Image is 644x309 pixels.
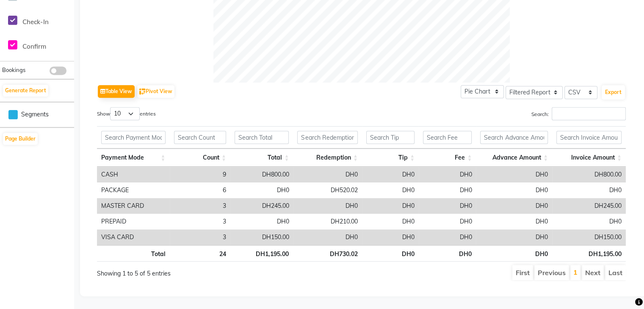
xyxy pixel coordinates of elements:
th: DH0 [362,245,419,262]
label: Show entries [97,107,156,120]
input: Search: [552,107,626,120]
th: DH0 [476,245,552,262]
input: Search Payment Mode [101,131,166,144]
td: DH0 [419,198,476,214]
td: DH150.00 [552,229,626,245]
button: Page Builder [3,133,38,145]
td: DH0 [362,198,419,214]
th: Total [97,245,170,262]
td: DH0 [293,229,362,245]
th: 24 [170,245,230,262]
td: DH520.02 [293,182,362,198]
td: DH0 [419,214,476,229]
td: DH0 [476,214,552,229]
th: Fee: activate to sort column ascending [419,149,476,167]
th: DH730.02 [293,245,362,262]
td: DH210.00 [293,214,362,229]
th: Advance Amount: activate to sort column ascending [476,149,552,167]
td: 3 [170,214,230,229]
input: Search Advance Amount [480,131,548,144]
td: VISA CARD [97,229,170,245]
td: DH0 [362,182,419,198]
td: CASH [97,167,170,182]
div: Showing 1 to 5 of 5 entries [97,264,310,278]
label: Search: [531,107,626,120]
td: 3 [170,198,230,214]
td: DH0 [293,167,362,182]
td: PREPAID [97,214,170,229]
td: DH0 [419,182,476,198]
td: DH0 [476,198,552,214]
th: Total: activate to sort column ascending [230,149,293,167]
td: DH0 [476,182,552,198]
td: DH800.00 [230,167,293,182]
td: DH0 [552,182,626,198]
td: DH245.00 [552,198,626,214]
th: Payment Mode: activate to sort column ascending [97,149,170,167]
td: DH800.00 [552,167,626,182]
td: DH0 [362,229,419,245]
input: Search Redemption [297,131,358,144]
td: DH0 [230,182,293,198]
td: DH0 [419,229,476,245]
button: Export [602,85,625,99]
input: Search Count [174,131,226,144]
button: Table View [98,85,135,98]
img: pivot.png [139,88,146,95]
td: 3 [170,229,230,245]
td: DH0 [230,214,293,229]
td: DH0 [419,167,476,182]
button: Pivot View [137,85,174,98]
td: DH0 [362,167,419,182]
td: DH150.00 [230,229,293,245]
th: Invoice Amount: activate to sort column ascending [552,149,626,167]
span: Confirm [22,42,46,50]
td: DH0 [362,214,419,229]
input: Search Invoice Amount [556,131,622,144]
th: Redemption: activate to sort column ascending [293,149,362,167]
input: Search Tip [366,131,415,144]
th: Count: activate to sort column ascending [170,149,230,167]
td: DH0 [552,214,626,229]
th: DH1,195.00 [230,245,293,262]
td: MASTER CARD [97,198,170,214]
td: DH0 [476,229,552,245]
input: Search Fee [423,131,472,144]
td: 6 [170,182,230,198]
input: Search Total [235,131,289,144]
select: Showentries [110,107,140,120]
a: 1 [573,268,578,276]
th: DH0 [419,245,476,262]
th: Tip: activate to sort column ascending [362,149,419,167]
td: 9 [170,167,230,182]
span: Segments [21,110,49,119]
td: DH0 [476,167,552,182]
th: DH1,195.00 [552,245,626,262]
button: Generate Report [3,85,48,97]
td: DH245.00 [230,198,293,214]
span: Bookings [2,66,25,73]
td: PACKAGE [97,182,170,198]
td: DH0 [293,198,362,214]
span: Check-In [22,18,49,26]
